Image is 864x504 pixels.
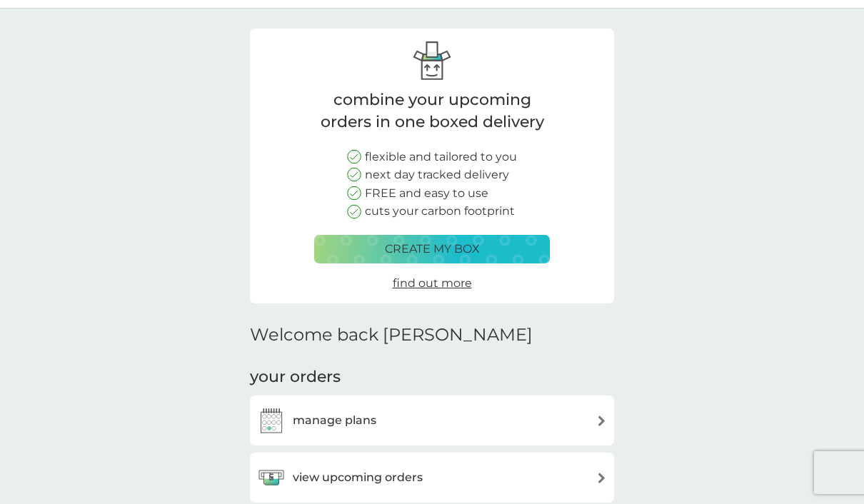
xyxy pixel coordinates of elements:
[365,184,488,203] p: FREE and easy to use
[293,411,376,430] h3: manage plans
[314,235,550,263] button: create my box
[314,89,550,133] p: combine your upcoming orders in one boxed delivery
[393,276,472,290] span: find out more
[596,473,607,483] img: arrow right
[596,415,607,426] img: arrow right
[393,274,472,293] a: find out more
[365,166,509,184] p: next day tracked delivery
[250,366,341,388] h3: your orders
[365,148,517,166] p: flexible and tailored to you
[293,468,423,487] h3: view upcoming orders
[250,325,533,346] h2: Welcome back [PERSON_NAME]
[365,202,515,221] p: cuts your carbon footprint
[385,240,480,258] p: create my box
